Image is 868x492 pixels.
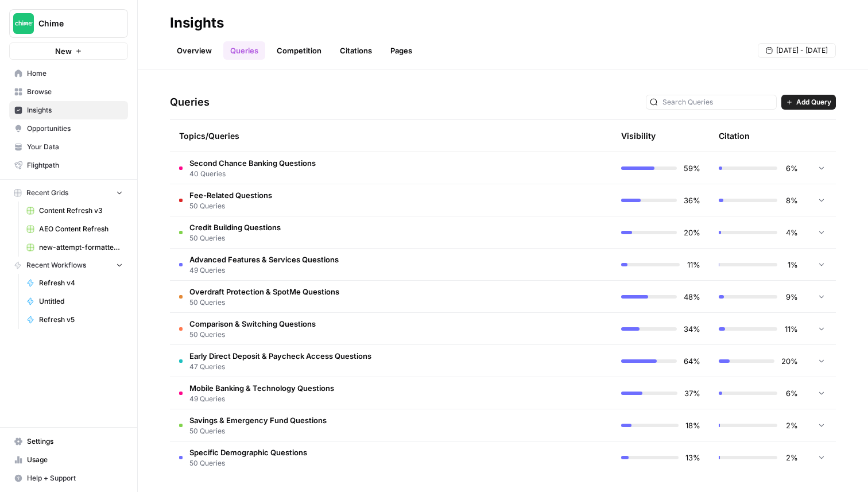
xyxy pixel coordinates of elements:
a: Untitled [21,292,128,311]
div: Insights [170,14,224,32]
span: 6% [784,388,798,399]
span: 13% [685,452,700,463]
span: 49 Queries [189,265,339,276]
span: Second Chance Banking Questions [189,157,316,169]
span: Your Data [27,142,123,152]
span: 2% [784,452,798,463]
span: 50 Queries [189,297,339,308]
span: 1% [784,259,798,270]
span: 9% [784,291,798,303]
button: New [9,42,128,60]
span: 49 Queries [189,394,334,404]
a: Browse [9,83,128,101]
span: 47 Queries [189,362,371,372]
span: 11% [784,323,798,335]
span: 8% [784,195,798,206]
span: [DATE] - [DATE] [776,45,828,56]
h3: Queries [170,94,210,110]
span: 37% [684,388,700,399]
button: Workspace: Chime [9,9,128,38]
span: 18% [685,420,700,431]
a: Home [9,64,128,83]
span: Early Direct Deposit & Paycheck Access Questions [189,350,371,362]
a: Usage [9,451,128,469]
span: 6% [784,162,798,174]
span: New [55,45,72,57]
button: Recent Workflows [9,257,128,274]
div: Topics/Queries [179,120,505,152]
span: Flightpath [27,160,123,171]
span: Specific Demographic Questions [189,447,307,458]
span: 34% [684,323,700,335]
span: Usage [27,455,123,465]
a: Overview [170,41,219,60]
span: Refresh v4 [39,278,123,288]
span: 50 Queries [189,458,307,468]
span: Chime [38,18,108,29]
a: Pages [383,41,419,60]
img: Chime Logo [13,13,34,34]
span: 2% [784,420,798,431]
button: [DATE] - [DATE] [758,43,836,58]
a: Competition [270,41,328,60]
span: new-attempt-formatted.csv [39,242,123,253]
span: 50 Queries [189,233,281,243]
div: Citation [719,120,750,152]
a: Opportunities [9,119,128,138]
span: 48% [684,291,700,303]
span: 50 Queries [189,330,316,340]
a: AEO Content Refresh [21,220,128,238]
span: 36% [684,195,700,206]
span: Fee-Related Questions [189,189,272,201]
button: Add Query [781,95,836,110]
span: Overdraft Protection & SpotMe Questions [189,286,339,297]
span: Credit Building Questions [189,222,281,233]
a: new-attempt-formatted.csv [21,238,128,257]
a: Content Refresh v3 [21,202,128,220]
span: 20% [781,355,798,367]
span: Insights [27,105,123,115]
span: Browse [27,87,123,97]
a: Insights [9,101,128,119]
span: 50 Queries [189,201,272,211]
span: AEO Content Refresh [39,224,123,234]
span: Advanced Features & Services Questions [189,254,339,265]
a: Citations [333,41,379,60]
span: 50 Queries [189,426,327,436]
span: Recent Grids [26,188,68,198]
a: Settings [9,432,128,451]
span: 40 Queries [189,169,316,179]
input: Search Queries [662,96,773,108]
span: 11% [687,259,700,270]
span: Refresh v5 [39,315,123,325]
span: Add Query [796,97,831,107]
span: Recent Workflows [26,260,86,270]
span: Settings [27,436,123,447]
span: 4% [784,227,798,238]
div: Visibility [621,130,656,142]
a: Your Data [9,138,128,156]
span: Untitled [39,296,123,307]
span: Savings & Emergency Fund Questions [189,414,327,426]
span: Comparison & Switching Questions [189,318,316,330]
button: Help + Support [9,469,128,487]
span: Content Refresh v3 [39,206,123,216]
span: 64% [684,355,700,367]
span: 59% [684,162,700,174]
span: 20% [684,227,700,238]
span: Home [27,68,123,79]
a: Flightpath [9,156,128,175]
a: Refresh v5 [21,311,128,329]
button: Recent Grids [9,184,128,202]
span: Opportunities [27,123,123,134]
span: Mobile Banking & Technology Questions [189,382,334,394]
a: Refresh v4 [21,274,128,292]
a: Queries [223,41,265,60]
span: Help + Support [27,473,123,483]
